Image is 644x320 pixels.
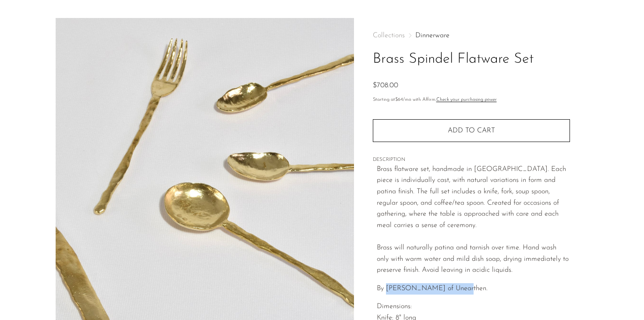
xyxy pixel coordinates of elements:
[373,119,570,142] button: Add to cart
[436,97,497,102] a: Check your purchasing power - Learn more about Affirm Financing (opens in modal)
[395,97,403,102] span: $64
[448,127,495,135] span: Add to cart
[373,96,570,104] p: Starting at /mo with Affirm.
[377,283,570,295] p: By [PERSON_NAME] of Unearthen.
[373,32,570,39] nav: Breadcrumbs
[377,164,570,276] p: Brass flatware set, handmade in [GEOGRAPHIC_DATA]. Each piece is individually cast, with natural ...
[373,156,570,164] span: DESCRIPTION
[373,82,398,89] span: $708.00
[373,48,570,71] h1: Brass Spindel Flatware Set
[373,32,405,39] span: Collections
[415,32,449,39] a: Dinnerware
